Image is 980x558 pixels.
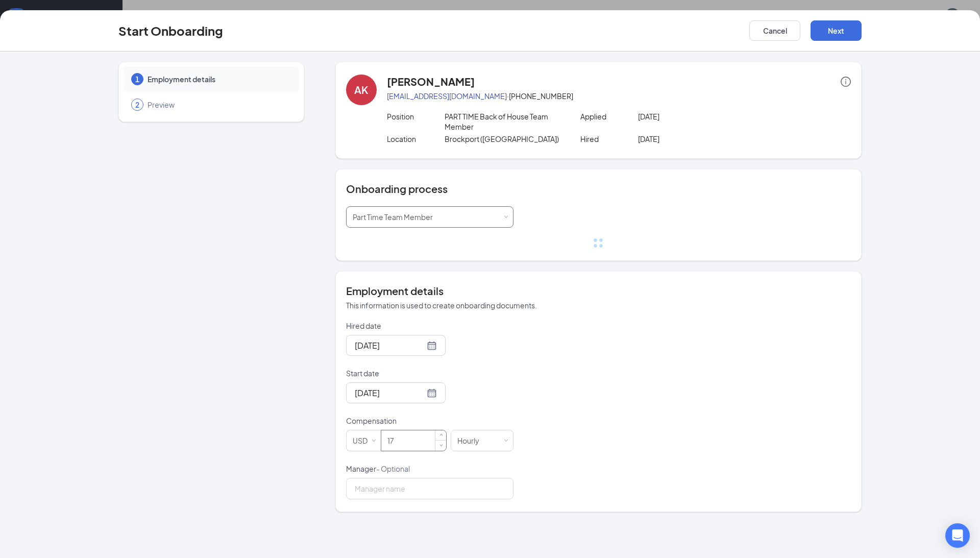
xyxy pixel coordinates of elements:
h4: [PERSON_NAME] [387,75,475,89]
p: Manager [346,464,513,474]
div: [object Object] [353,207,440,227]
div: USD [353,430,375,451]
span: info-circle [841,77,851,87]
h4: Employment details [346,284,851,298]
p: Compensation [346,416,513,426]
span: Employment details [148,74,289,84]
div: Hourly [457,430,486,451]
div: Open Intercom Messenger [945,523,970,548]
p: Brockport ([GEOGRAPHIC_DATA]) [445,134,560,144]
span: Decrease Value [435,440,446,450]
span: - Optional [376,464,410,473]
p: Start date [346,368,513,378]
input: Sep 10, 2025 [355,386,425,399]
input: Amount [381,430,446,451]
span: Part Time Team Member [353,212,433,222]
p: Position [387,111,445,122]
p: Hired [580,134,639,144]
p: PART TIME Back of House Team Member [445,111,560,132]
button: Next [811,20,862,41]
p: Location [387,134,445,144]
input: Manager name [346,478,513,499]
span: 2 [135,100,139,110]
h3: Start Onboarding [118,22,223,39]
p: This information is used to create onboarding documents. [346,300,851,310]
input: Aug 27, 2025 [355,339,425,352]
p: Hired date [346,321,513,331]
button: Cancel [749,20,800,41]
h4: Onboarding process [346,182,851,196]
span: Increase Value [435,430,446,441]
div: AK [354,83,368,97]
span: Preview [148,100,289,110]
p: [DATE] [638,134,754,144]
p: Applied [580,111,639,122]
p: · [PHONE_NUMBER] [387,91,851,101]
span: 1 [135,74,139,84]
a: [EMAIL_ADDRESS][DOMAIN_NAME] [387,91,507,101]
p: [DATE] [638,111,754,122]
